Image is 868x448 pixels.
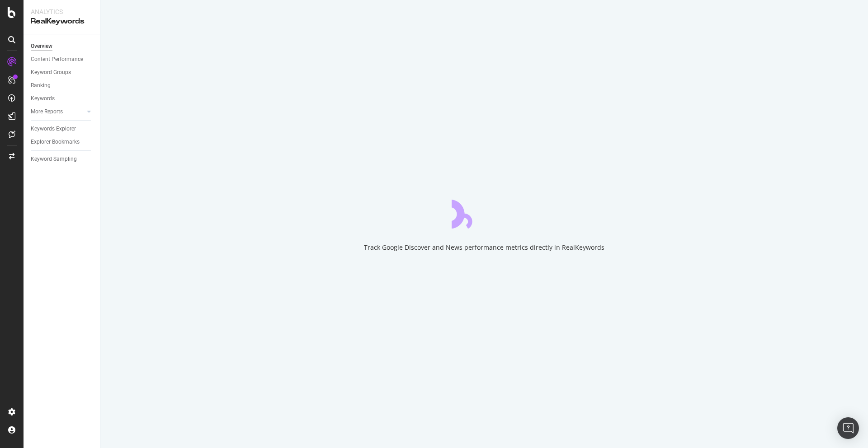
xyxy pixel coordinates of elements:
[31,137,80,147] div: Explorer Bookmarks
[452,196,517,229] div: animation
[31,42,52,51] div: Overview
[31,107,85,117] a: More Reports
[31,137,94,147] a: Explorer Bookmarks
[31,124,76,134] div: Keywords Explorer
[31,7,93,16] div: Analytics
[31,81,94,90] a: Ranking
[364,243,604,252] div: Track Google Discover and News performance metrics directly in RealKeywords
[31,124,94,134] a: Keywords Explorer
[31,68,94,77] a: Keyword Groups
[31,94,94,103] a: Keywords
[31,55,83,64] div: Content Performance
[31,94,55,103] div: Keywords
[31,154,94,164] a: Keyword Sampling
[31,16,93,27] div: RealKeywords
[837,417,859,439] div: Open Intercom Messenger
[31,68,71,77] div: Keyword Groups
[31,81,51,90] div: Ranking
[31,42,94,51] a: Overview
[31,154,77,164] div: Keyword Sampling
[31,107,63,117] div: More Reports
[31,55,94,64] a: Content Performance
